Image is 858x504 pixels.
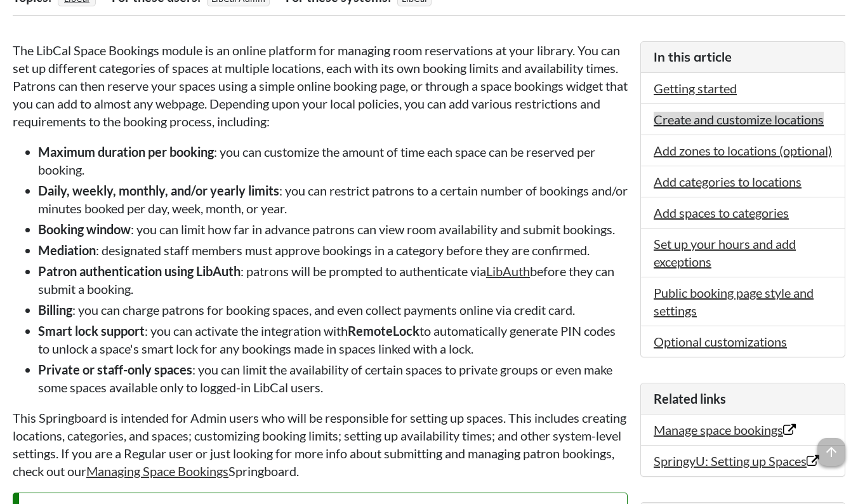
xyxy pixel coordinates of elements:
a: Set up your hours and add exceptions [654,236,796,269]
li: : patrons will be prompted to authenticate via before they can submit a booking. [38,262,628,298]
a: Manage space bookings [654,422,796,437]
strong: Billing [38,302,72,317]
li: : you can limit how far in advance patrons can view room availability and submit bookings. [38,220,628,238]
a: SpringyU: Setting up Spaces [654,453,819,468]
li: : you can customize the amount of time each space can be reserved per booking. [38,143,628,178]
span: Related links [654,391,726,406]
strong: Patron authentication using LibAuth [38,263,241,279]
strong: Smart lock support [38,323,145,338]
strong: Mediation [38,242,96,258]
span: arrow_upward [817,438,845,466]
strong: RemoteLock [348,323,419,338]
li: : designated staff members must approve bookings in a category before they are confirmed. [38,241,628,259]
strong: Booking window [38,222,131,237]
li: : you can charge patrons for booking spaces, and even collect payments online via credit card. [38,301,628,319]
a: Optional customizations [654,334,787,349]
a: Public booking page style and settings [654,285,814,318]
strong: Private or staff-only spaces [38,362,192,377]
li: : you can activate the integration with to automatically generate PIN codes to unlock a space's s... [38,322,628,357]
a: Add categories to locations [654,174,802,189]
a: arrow_upward [817,439,845,454]
li: : you can restrict patrons to a certain number of bookings and/or minutes booked per day, week, m... [38,182,628,217]
h3: In this article [654,48,832,66]
p: This Springboard is intended for Admin users who will be responsible for setting up spaces. This ... [13,409,628,480]
li: : you can limit the availability of certain spaces to private groups or even make some spaces ava... [38,361,628,396]
a: Add spaces to categories [654,205,789,220]
a: Add zones to locations (optional) [654,143,832,158]
strong: Daily, weekly, monthly, and/or yearly limits [38,183,279,198]
a: Getting started [654,81,737,96]
a: Create and customize locations [654,112,824,127]
a: LibAuth [486,263,530,279]
strong: Maximum duration per booking [38,144,214,159]
a: Managing Space Bookings [86,463,228,479]
p: The LibCal Space Bookings module is an online platform for managing room reservations at your lib... [13,41,628,130]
